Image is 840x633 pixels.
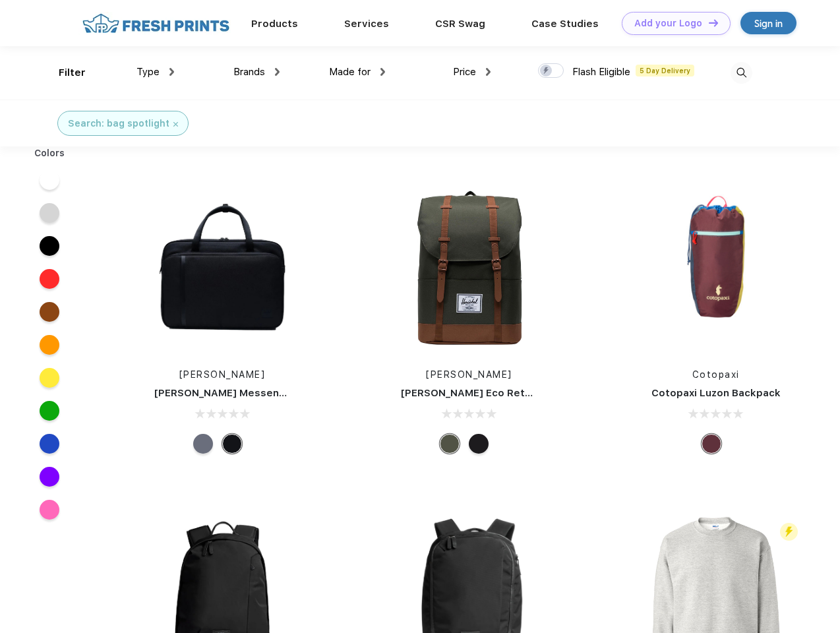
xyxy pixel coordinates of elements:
img: DT [709,19,718,26]
div: Sign in [754,16,783,31]
div: Add your Logo [634,18,702,29]
a: [PERSON_NAME] Messenger [154,387,297,399]
img: func=resize&h=266 [381,179,556,355]
span: Flash Eligible [572,66,630,78]
span: Made for [329,66,371,78]
img: filter_cancel.svg [173,122,178,127]
span: Brands [233,66,265,78]
a: [PERSON_NAME] [179,369,266,380]
span: 5 Day Delivery [636,65,694,76]
div: Filter [59,65,86,80]
span: Price [453,66,476,78]
a: Cotopaxi Luzon Backpack [651,387,781,399]
a: [PERSON_NAME] [426,369,512,380]
div: Black [469,434,489,454]
a: Cotopaxi [692,369,740,380]
img: func=resize&h=266 [135,179,310,355]
img: dropdown.png [275,68,280,76]
img: dropdown.png [380,68,385,76]
img: func=resize&h=266 [628,179,804,355]
img: flash_active_toggle.svg [780,523,798,541]
div: Forest [440,434,460,454]
img: desktop_search.svg [731,62,752,84]
div: Black [222,434,242,454]
div: Search: bag spotlight [68,117,169,131]
img: dropdown.png [486,68,491,76]
a: Sign in [740,12,796,34]
div: Raven Crosshatch [193,434,213,454]
img: dropdown.png [169,68,174,76]
img: fo%20logo%202.webp [78,12,233,35]
div: Colors [24,146,75,160]
div: Surprise [702,434,721,454]
a: Products [251,18,298,30]
a: [PERSON_NAME] Eco Retreat 15" Computer Backpack [401,387,671,399]
span: Type [136,66,160,78]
